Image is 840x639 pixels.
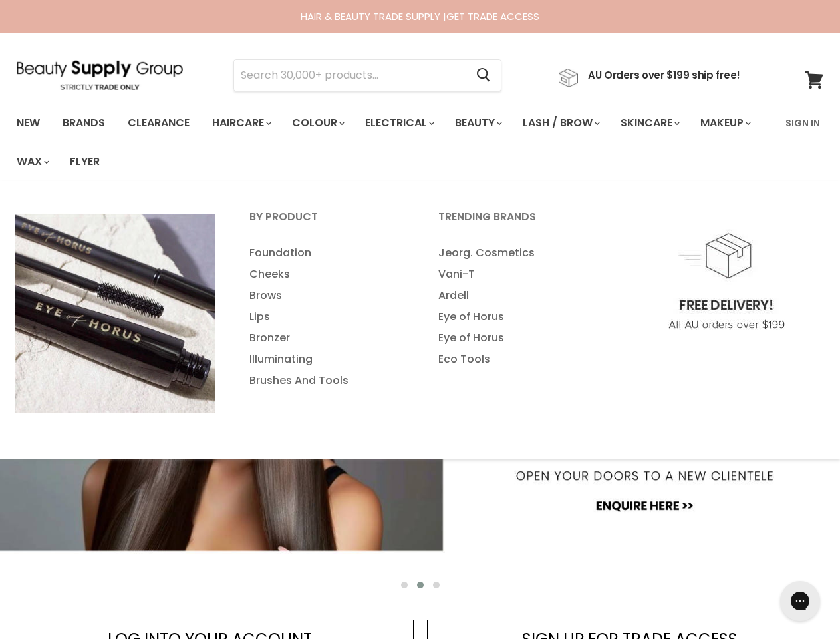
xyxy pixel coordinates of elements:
a: Lash / Brow [513,109,608,137]
a: Brows [233,285,419,306]
iframe: Gorgias live chat messenger [773,576,827,626]
a: Brushes And Tools [233,370,419,391]
a: Bronzer [233,327,419,349]
form: Product [233,59,501,91]
a: Jeorg. Cosmetics [422,242,608,264]
a: Eco Tools [422,349,608,370]
a: Clearance [118,109,200,137]
a: Ardell [422,285,608,306]
a: Makeup [690,109,759,137]
a: Eye of Horus [422,306,608,327]
button: Search [466,60,501,91]
input: Search [234,60,466,91]
a: Haircare [202,109,279,137]
a: Wax [7,148,57,176]
a: Vani-T [422,264,608,285]
a: GET TRADE ACCESS [446,9,539,23]
a: Electrical [355,109,442,137]
a: New [7,109,50,137]
a: Skincare [611,109,688,137]
a: Eye of Horus [422,327,608,349]
a: By Product [233,206,419,240]
a: Sign In [777,109,828,137]
a: Beauty [445,109,510,137]
ul: Main menu [7,104,777,181]
a: Flyer [60,148,110,176]
a: Cheeks [233,264,419,285]
ul: Main menu [233,242,419,391]
a: Foundation [233,242,419,264]
a: Colour [282,109,352,137]
a: Trending Brands [422,206,608,240]
a: Lips [233,306,419,327]
a: Illuminating [233,349,419,370]
ul: Main menu [422,242,608,370]
a: Brands [53,109,115,137]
